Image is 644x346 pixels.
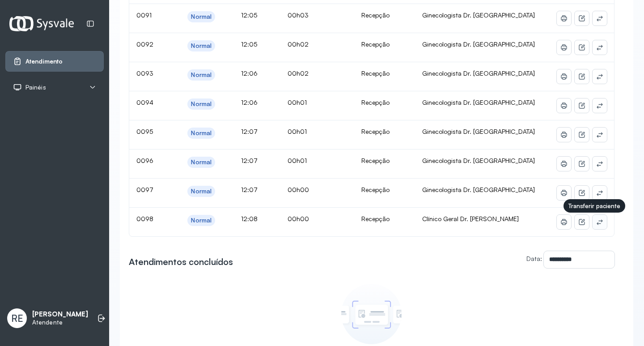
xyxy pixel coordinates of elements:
[526,255,542,262] label: Data:
[241,69,258,77] span: 12:06
[361,186,407,194] div: Recepção
[191,188,212,195] div: Normal
[288,40,309,48] span: 00h02
[361,11,407,19] div: Recepção
[288,11,309,19] span: 00h03
[191,129,212,137] div: Normal
[191,158,212,166] div: Normal
[288,157,307,164] span: 00h01
[422,98,535,106] span: Ginecologista Dr. [GEOGRAPHIC_DATA]
[241,128,258,135] span: 12:07
[288,215,309,222] span: 00h00
[422,128,535,135] span: Ginecologista Dr. [GEOGRAPHIC_DATA]
[422,40,535,48] span: Ginecologista Dr. [GEOGRAPHIC_DATA]
[136,98,153,106] span: 0094
[191,42,212,50] div: Normal
[422,11,535,19] span: Ginecologista Dr. [GEOGRAPHIC_DATA]
[288,69,309,77] span: 00h02
[13,57,96,66] a: Atendimento
[136,69,153,77] span: 0093
[241,186,258,193] span: 12:07
[32,319,88,326] p: Atendente
[191,217,212,224] div: Normal
[191,71,212,79] div: Normal
[32,310,88,319] p: [PERSON_NAME]
[9,16,74,31] img: Logotipo do estabelecimento
[422,157,535,164] span: Ginecologista Dr. [GEOGRAPHIC_DATA]
[136,157,153,164] span: 0096
[241,40,257,48] span: 12:05
[129,256,233,268] h3: Atendimentos concluídos
[288,128,307,135] span: 00h01
[288,98,307,106] span: 00h01
[341,284,402,344] img: Imagem de empty state
[25,84,46,91] span: Painéis
[422,215,519,222] span: Clínico Geral Dr. [PERSON_NAME]
[136,186,153,193] span: 0097
[361,215,407,223] div: Recepção
[361,157,407,165] div: Recepção
[288,186,309,193] span: 00h00
[361,69,407,77] div: Recepção
[136,128,153,135] span: 0095
[241,157,258,164] span: 12:07
[136,40,153,48] span: 0092
[241,11,257,19] span: 12:05
[241,98,258,106] span: 12:06
[422,69,535,77] span: Ginecologista Dr. [GEOGRAPHIC_DATA]
[191,13,212,21] div: Normal
[136,11,152,19] span: 0091
[136,215,153,222] span: 0098
[361,40,407,48] div: Recepção
[191,100,212,108] div: Normal
[241,215,258,222] span: 12:08
[361,128,407,136] div: Recepção
[25,58,63,65] span: Atendimento
[422,186,535,193] span: Ginecologista Dr. [GEOGRAPHIC_DATA]
[361,98,407,107] div: Recepção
